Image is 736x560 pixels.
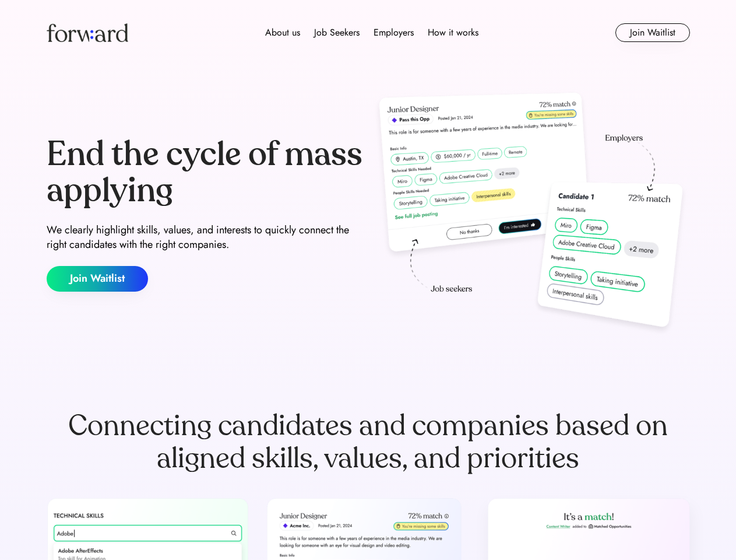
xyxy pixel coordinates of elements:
div: Connecting candidates and companies based on aligned skills, values, and priorities [47,409,690,475]
div: End the cycle of mass applying [47,136,364,208]
div: Employers [374,26,414,40]
div: We clearly highlight skills, values, and interests to quickly connect the right candidates with t... [47,223,364,252]
button: Join Waitlist [47,266,148,292]
div: How it works [428,26,478,40]
div: About us [265,26,300,40]
button: Join Waitlist [615,23,690,42]
img: hero-image.png [373,89,690,339]
div: Job Seekers [314,26,360,40]
img: Forward logo [47,23,128,42]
